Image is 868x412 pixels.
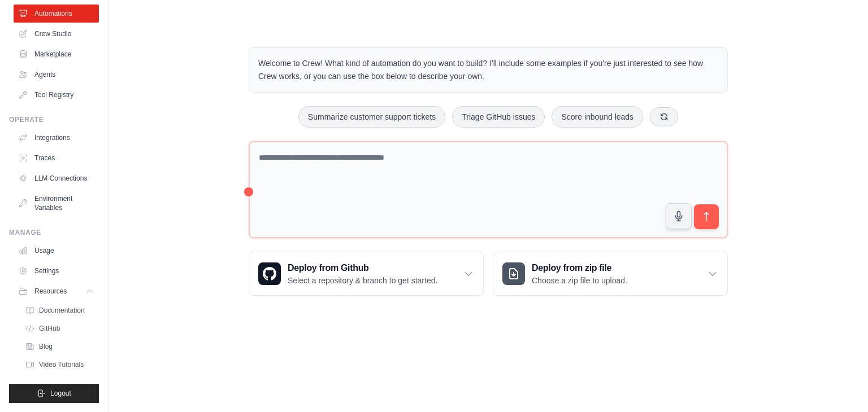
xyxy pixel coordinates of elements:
span: GitHub [39,324,60,333]
button: Triage GitHub issues [452,106,545,128]
a: Environment Variables [14,190,99,217]
a: Documentation [20,303,99,318]
a: GitHub [20,321,99,336]
button: Summarize customer support tickets [298,106,445,128]
a: Marketplace [14,45,99,63]
a: Settings [14,262,99,280]
a: LLM Connections [14,169,99,187]
button: Resources [14,282,99,300]
a: Automations [14,5,99,23]
span: Video Tutorials [39,360,84,369]
button: Logout [9,384,99,403]
button: Score inbound leads [552,106,643,128]
a: Traces [14,149,99,167]
a: Crew Studio [14,25,99,43]
span: Resources [34,287,67,296]
span: Documentation [39,306,85,315]
h3: Deploy from zip file [532,261,627,275]
div: Operate [9,115,99,124]
p: Select a repository & branch to get started. [288,275,437,286]
a: Video Tutorials [20,357,99,372]
span: Blog [39,342,53,351]
span: Logout [50,389,71,398]
a: Usage [14,242,99,260]
a: Tool Registry [14,86,99,104]
a: Agents [14,65,99,84]
a: Integrations [14,129,99,147]
h3: Deploy from Github [288,261,437,275]
a: Blog [20,339,99,354]
p: Welcome to Crew! What kind of automation do you want to build? I'll include some examples if you'... [258,57,718,83]
p: Choose a zip file to upload. [532,275,627,286]
div: Manage [9,228,99,237]
iframe: Chat Widget [811,358,868,412]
